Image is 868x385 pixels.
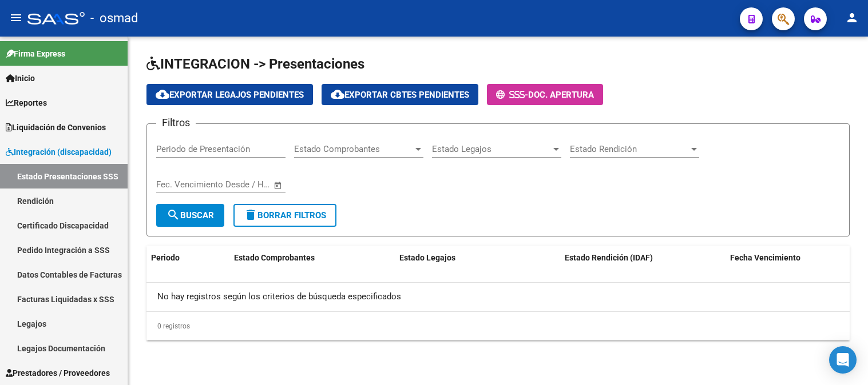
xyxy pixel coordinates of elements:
span: Reportes [6,97,47,109]
mat-icon: person [845,11,859,25]
span: - osmad [90,6,138,31]
span: Estado Rendición [570,144,689,154]
datatable-header-cell: Periodo [146,246,229,270]
button: Exportar Cbtes Pendientes [322,84,478,105]
span: Integración (discapacidad) [6,146,112,158]
span: Periodo [151,253,180,262]
span: Estado Legajos [399,253,455,262]
div: No hay registros según los criterios de búsqueda especificados [146,283,850,311]
button: Open calendar [272,179,285,192]
input: Fecha inicio [156,179,203,190]
datatable-header-cell: Estado Comprobantes [229,246,395,270]
span: Inicio [6,72,35,85]
datatable-header-cell: Estado Rendición (IDAF) [560,246,726,270]
div: Open Intercom Messenger [829,346,857,374]
mat-icon: cloud_download [331,87,344,101]
span: Estado Comprobantes [294,144,413,154]
span: Prestadores / Proveedores [6,367,110,379]
span: Estado Legajos [432,144,551,154]
span: Exportar Legajos Pendientes [156,90,304,100]
span: Exportar Cbtes Pendientes [331,90,469,100]
button: Exportar Legajos Pendientes [146,84,313,105]
span: Firma Express [6,47,65,60]
mat-icon: search [167,208,180,222]
span: Buscar [167,210,214,220]
h3: Filtros [156,115,196,131]
span: INTEGRACION -> Presentaciones [146,56,364,72]
mat-icon: cloud_download [156,87,169,101]
span: Doc. Apertura [528,90,594,100]
span: Estado Comprobantes [234,253,315,262]
button: Borrar Filtros [233,204,336,227]
mat-icon: delete [244,208,257,222]
datatable-header-cell: Estado Legajos [395,246,560,270]
span: Fecha Vencimiento [730,253,800,262]
span: Liquidación de Convenios [6,121,106,134]
button: -Doc. Apertura [487,84,603,105]
input: Fecha fin [213,179,268,190]
div: 0 registros [146,312,850,340]
span: - [496,90,528,100]
mat-icon: menu [9,11,23,25]
button: Buscar [156,204,224,227]
datatable-header-cell: Fecha Vencimiento [726,246,850,270]
span: Estado Rendición (IDAF) [565,253,653,262]
span: Borrar Filtros [244,210,326,220]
